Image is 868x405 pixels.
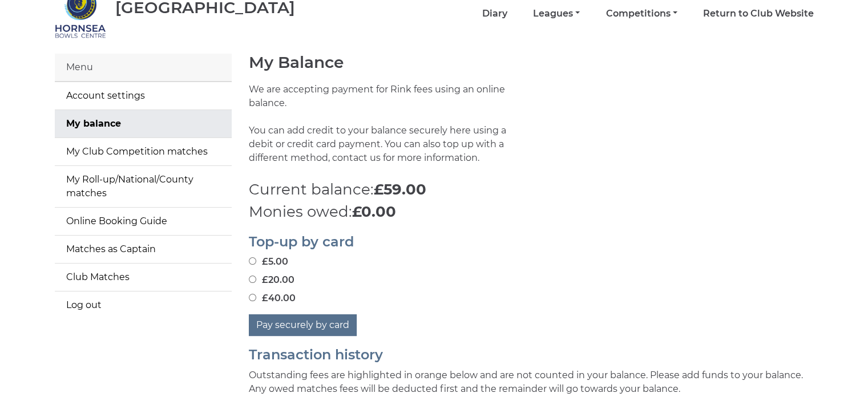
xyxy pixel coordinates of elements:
label: £5.00 [249,255,288,269]
a: Club Matches [55,264,232,291]
h2: Top-up by card [249,234,814,249]
a: Return to Club Website [703,7,814,20]
a: Competitions [605,7,677,20]
strong: £59.00 [374,180,426,199]
input: £40.00 [249,294,256,301]
strong: £0.00 [352,202,396,221]
h2: Transaction history [249,347,814,362]
input: £5.00 [249,257,256,265]
a: My balance [55,110,232,137]
p: We are accepting payment for Rink fees using an online balance. You can add credit to your balanc... [249,83,523,179]
a: Log out [55,291,232,319]
input: £20.00 [249,276,256,283]
p: Outstanding fees are highlighted in orange below and are not counted in your balance. Please add ... [249,368,814,396]
button: Pay securely by card [249,314,357,336]
a: Matches as Captain [55,236,232,263]
p: Monies owed: [249,201,814,223]
a: Diary [482,7,507,20]
label: £20.00 [249,273,294,287]
a: Account settings [55,82,232,110]
a: My Club Competition matches [55,138,232,165]
p: Current balance: [249,179,814,201]
div: Menu [55,54,232,82]
a: Online Booking Guide [55,208,232,235]
a: My Roll-up/National/County matches [55,166,232,207]
h1: My Balance [249,54,814,71]
a: Leagues [533,7,580,20]
label: £40.00 [249,291,296,305]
